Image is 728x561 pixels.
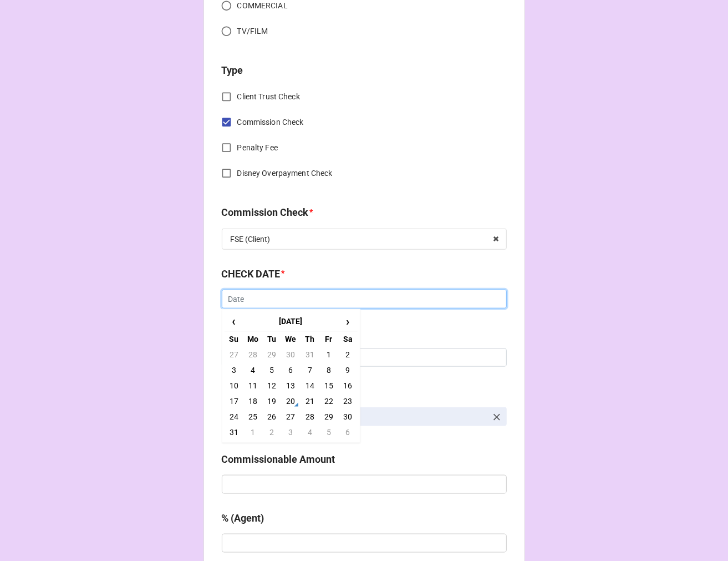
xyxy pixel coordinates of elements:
[231,235,271,243] div: FSE (Client)
[222,63,243,78] label: Type
[319,362,338,378] td: 8
[225,312,243,331] span: ‹
[225,362,243,378] td: 3
[301,378,319,393] td: 14
[243,393,262,409] td: 18
[319,424,338,440] td: 5
[281,362,300,378] td: 6
[301,409,319,424] td: 28
[225,393,243,409] td: 17
[338,362,357,378] td: 9
[222,290,507,309] input: Date
[243,424,262,440] td: 1
[281,409,300,424] td: 27
[225,409,243,424] td: 24
[243,362,262,378] td: 4
[319,347,338,362] td: 1
[339,312,357,331] span: ›
[319,393,338,409] td: 22
[222,452,335,467] label: Commissionable Amount
[222,511,264,526] label: % (Agent)
[237,91,300,103] span: Client Trust Check
[281,331,300,347] th: We
[319,409,338,424] td: 29
[237,26,268,37] span: TV/FILM
[243,378,262,393] td: 11
[237,142,278,154] span: Penalty Fee
[338,378,357,393] td: 16
[301,424,319,440] td: 4
[225,331,243,347] th: Su
[338,347,357,362] td: 2
[262,393,281,409] td: 19
[225,347,243,362] td: 27
[262,409,281,424] td: 26
[225,378,243,393] td: 10
[281,347,300,362] td: 30
[301,331,319,347] th: Th
[222,205,309,220] label: Commission Check
[243,312,338,332] th: [DATE]
[262,331,281,347] th: Tu
[281,424,300,440] td: 3
[262,347,281,362] td: 29
[262,378,281,393] td: 12
[301,393,319,409] td: 21
[222,266,281,282] label: CHECK DATE
[225,424,243,440] td: 31
[301,362,319,378] td: 7
[281,393,300,409] td: 20
[243,347,262,362] td: 28
[319,378,338,393] td: 15
[338,409,357,424] td: 30
[243,409,262,424] td: 25
[281,378,300,393] td: 13
[262,424,281,440] td: 2
[338,393,357,409] td: 23
[243,331,262,347] th: Mo
[338,424,357,440] td: 6
[262,362,281,378] td: 5
[237,168,333,179] span: Disney Overpayment Check
[319,331,338,347] th: Fr
[237,117,304,128] span: Commission Check
[338,331,357,347] th: Sa
[301,347,319,362] td: 31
